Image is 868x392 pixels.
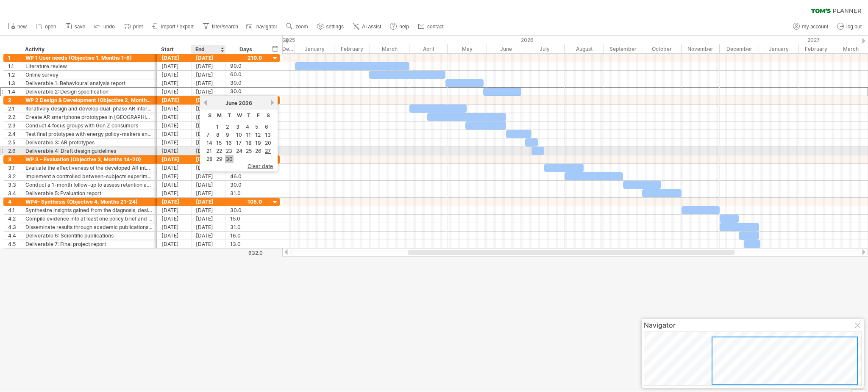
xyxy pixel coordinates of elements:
div: 4.3 [8,223,21,231]
div: [DATE] [157,105,192,113]
div: Compile evidence into at least one policy brief and best-practice guidelines [25,215,153,223]
div: 1.4 [8,88,21,96]
span: Thursday [247,112,250,119]
div: [DATE] [192,96,226,104]
div: [DATE] [192,62,226,70]
div: [DATE] [157,223,192,231]
a: 13 [264,131,272,139]
span: contact [427,24,444,30]
div: 2.6 [8,147,21,155]
div: 2.2 [8,113,21,121]
span: filter/search [212,24,238,30]
a: 16 [225,139,233,147]
div: January 2026 [295,44,334,53]
a: undo [92,21,117,32]
a: 14 [206,139,213,147]
div: WP 3 – Evaluation (Objective 3, Months 14-20) [25,155,153,163]
div: [DATE] [157,71,192,79]
div: Deliverable 5: Evaluation report [25,189,153,197]
span: clear date [248,163,273,169]
div: 60.0 [230,71,262,79]
div: [DATE] [157,215,192,223]
div: 3.2 [8,172,21,180]
div: 4.5 [8,240,21,248]
div: Deliverable 3: AR prototypes [25,138,153,146]
div: October 2026 [642,44,682,53]
div: Online survey [25,71,153,79]
div: 3.3 [8,181,21,189]
div: [DATE] [192,130,226,138]
div: November 2026 [682,44,720,53]
div: [DATE] [157,155,192,163]
a: navigator [245,21,280,32]
span: save [75,24,85,30]
a: 20 [264,139,272,147]
div: [DATE] [157,198,192,206]
div: Deliverable 7: Final project report [25,240,153,248]
a: 7 [206,131,210,139]
a: 24 [235,147,243,155]
div: WP4– Synthesis (Objective 4, Months 21-24) [25,198,153,206]
div: [DATE] [192,215,226,223]
div: 46.0 [230,172,262,180]
div: 3 [8,155,21,163]
div: [DATE] [157,79,192,87]
div: [DATE] [192,138,226,146]
div: [DATE] [157,62,192,70]
a: previous [202,99,209,106]
div: [DATE] [192,54,226,62]
div: [DATE] [192,223,226,231]
a: new [6,21,29,32]
div: Disseminate results through academic publications and presentations [25,223,153,231]
div: Conduct 4 focus groups with Gen Z consumers [25,121,153,130]
div: Create AR smartphone prototypes in [GEOGRAPHIC_DATA] [25,113,153,121]
div: 13.0 [230,240,262,248]
a: 30 [225,155,234,163]
a: 6 [264,123,269,131]
div: 2026 [295,36,759,44]
a: 17 [235,139,242,147]
div: August 2026 [565,44,604,53]
div: Test final prototypes with energy policy-makers and domain experts [25,130,153,138]
a: zoom [284,21,310,32]
div: 1 [8,54,21,62]
a: help [388,21,412,32]
div: Deliverable 6: Scientific publications [25,232,153,240]
a: save [63,21,88,32]
div: [DATE] [157,54,192,62]
div: 2 [8,96,21,104]
a: 1 [215,123,220,131]
a: 9 [225,131,230,139]
div: 31.0 [230,189,262,197]
div: February 2027 [798,44,834,53]
div: 30.0 [230,206,262,214]
div: [DATE] [157,181,192,189]
div: 2.4 [8,130,21,138]
div: Conduct a 1-month follow-up to assess retention and consolidation of behaviours [25,181,153,189]
a: 26 [254,147,262,155]
div: Activity [25,45,152,54]
div: [DATE] [157,96,192,104]
div: Deliverable 4: Draft design guidelines [25,147,153,155]
div: [DATE] [157,240,192,248]
div: [DATE] [192,79,226,87]
div: End [195,45,221,54]
span: print [133,24,143,30]
span: Sunday [208,112,211,119]
a: 28 [206,155,214,163]
div: 2.3 [8,121,21,130]
div: Days [225,45,266,54]
a: log out [835,21,864,32]
div: [DATE] [192,181,226,189]
a: 12 [254,131,262,139]
div: 1.1 [8,62,21,70]
div: Literature review [25,62,153,70]
div: 31.0 [230,223,262,231]
div: 30.0 [230,79,262,87]
a: 23 [225,147,233,155]
div: [DATE] [157,232,192,240]
div: [DATE] [157,172,192,180]
div: May 2026 [448,44,487,53]
a: 22 [215,147,223,155]
span: undo [103,24,115,30]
